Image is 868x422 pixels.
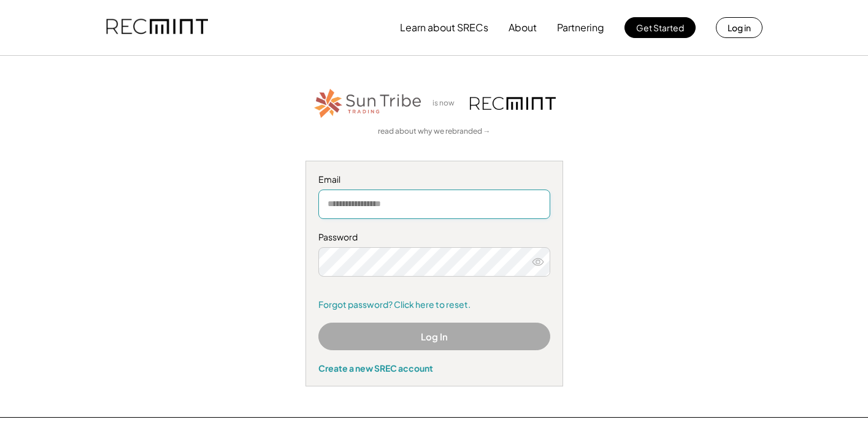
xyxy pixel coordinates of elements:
img: recmint-logotype%403x.png [470,97,556,110]
div: Email [318,174,550,186]
img: recmint-logotype%403x.png [106,7,208,48]
div: is now [429,98,464,109]
button: Learn about SRECs [400,15,488,40]
div: Password [318,231,550,244]
a: read about why we rebranded → [378,126,491,137]
button: Log in [716,17,762,38]
button: About [509,15,537,40]
a: Forgot password? Click here to reset. [318,299,550,311]
button: Partnering [557,15,604,40]
button: Log In [318,323,550,350]
div: Create a new SREC account [318,363,550,374]
img: STT_Horizontal_Logo%2B-%2BColor.png [313,86,423,120]
button: Get Started [624,17,696,38]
